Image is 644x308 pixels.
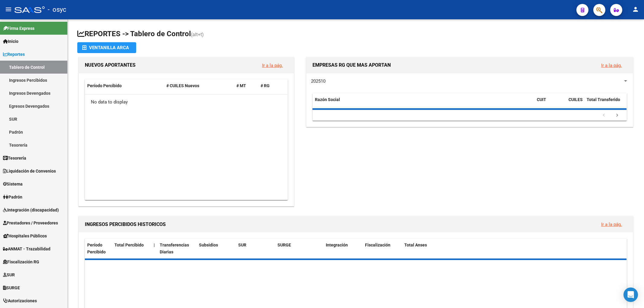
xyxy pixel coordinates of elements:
span: # CUILES Nuevos [166,83,199,88]
mat-icon: person [632,6,639,13]
span: Firma Express [3,25,34,32]
span: ANMAT - Trazabilidad [3,246,50,252]
div: No data to display [85,94,287,110]
datatable-header-cell: Subsidios [197,239,236,259]
span: SURGE [3,284,20,291]
datatable-header-cell: Total Percibido [112,239,151,259]
span: Tesorería [3,155,26,161]
span: CUIT [537,97,546,102]
span: EMPRESAS RG QUE MAS APORTAN [312,62,391,68]
button: Ir a la pág. [596,60,627,71]
span: Subsidios [199,243,218,247]
span: | [154,243,155,247]
datatable-header-cell: Fiscalización [363,239,402,259]
datatable-header-cell: # MT [234,79,258,92]
datatable-header-cell: # CUILES Nuevos [164,79,234,92]
a: go to next page [611,112,623,119]
datatable-header-cell: Período Percibido [85,239,112,259]
datatable-header-cell: SUR [236,239,275,259]
span: Integración (discapacidad) [3,207,59,213]
span: Autorizaciones [3,297,37,304]
span: Padrón [3,194,22,200]
button: Ir a la pág. [257,60,288,71]
span: Liquidación de Convenios [3,168,56,174]
datatable-header-cell: CUILES [566,93,584,113]
datatable-header-cell: Total Anses [402,239,621,259]
datatable-header-cell: | [151,239,157,259]
span: Razón Social [315,97,340,102]
span: Transferencias Diarias [160,243,189,254]
datatable-header-cell: Integración [323,239,363,259]
span: # RG [261,83,270,88]
a: Ir a la pág. [601,222,622,227]
span: - osyc [48,3,66,16]
h1: REPORTES -> Tablero de Control [77,29,634,40]
span: SURGE [277,243,291,247]
datatable-header-cell: CUIT [534,93,566,113]
button: Ventanilla ARCA [77,42,136,53]
datatable-header-cell: Transferencias Diarias [157,239,197,259]
span: Sistema [3,181,23,187]
mat-icon: menu [5,6,12,13]
span: Fiscalización RG [3,259,39,265]
span: CUILES [569,97,583,102]
datatable-header-cell: Total Transferido [584,93,626,113]
datatable-header-cell: SURGE [275,239,323,259]
span: Hospitales Públicos [3,233,47,239]
span: Total Transferido [587,97,620,102]
span: INGRESOS PERCIBIDOS HISTORICOS [85,221,166,227]
span: Total Anses [404,243,427,247]
a: go to previous page [598,112,610,119]
datatable-header-cell: Período Percibido [85,79,164,92]
datatable-header-cell: # RG [258,79,282,92]
span: Fiscalización [365,243,390,247]
span: Inicio [3,38,18,45]
span: SUR [3,271,15,278]
span: NUEVOS APORTANTES [85,62,136,68]
a: Ir a la pág. [262,63,283,68]
span: Total Percibido [114,243,144,247]
span: 202510 [311,78,325,84]
datatable-header-cell: Razón Social [312,93,534,113]
a: Ir a la pág. [601,63,622,68]
span: SUR [238,243,246,247]
span: # MT [236,83,246,88]
div: Ventanilla ARCA [82,42,131,53]
span: (alt+t) [191,32,204,37]
span: Período Percibido [87,83,122,88]
button: Ir a la pág. [596,219,627,230]
span: Reportes [3,51,25,58]
span: Prestadores / Proveedores [3,220,58,226]
span: Período Percibido [87,243,106,254]
div: Open Intercom Messenger [623,287,638,302]
span: Integración [326,243,348,247]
